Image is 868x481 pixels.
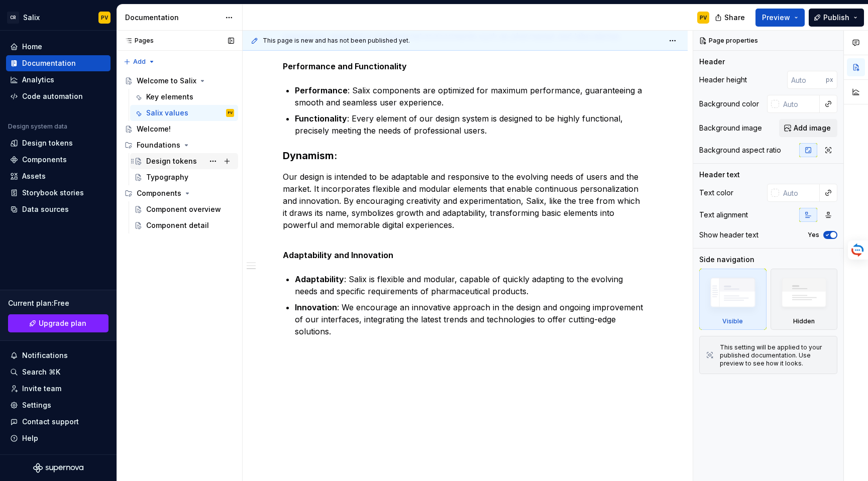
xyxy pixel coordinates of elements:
[23,13,40,23] div: Salix
[295,273,647,297] p: : Salix is flexible and modular, capable of quickly adapting to the evolving needs and specific r...
[228,108,233,118] div: PV
[121,55,158,69] button: Add
[22,384,61,394] div: Invite team
[699,99,759,109] div: Background color
[22,400,51,410] div: Settings
[283,149,647,163] h3: Dynamism:
[146,172,188,182] div: Typography
[295,274,344,284] strong: Adaptability
[263,37,410,45] span: This page is new and has not been published yet.
[699,123,762,133] div: Background image
[130,89,238,105] a: Key elements
[699,145,781,155] div: Background aspect ratio
[146,220,209,230] div: Component detail
[779,95,820,113] input: Auto
[6,414,111,430] button: Contact support
[710,9,751,27] button: Share
[808,231,819,239] label: Yes
[720,343,831,368] div: This setting will be applied to your published documentation. Use preview to see how it looks.
[121,121,238,137] a: Welcome!
[22,188,84,198] div: Storybook stories
[779,119,837,137] button: Add image
[33,463,83,473] svg: Supernova Logo
[146,108,188,118] div: Salix values
[6,168,111,184] a: Assets
[133,58,146,66] span: Add
[6,397,111,413] a: Settings
[295,302,337,312] strong: Innovation
[130,105,238,121] a: Salix valuesPV
[295,112,647,137] p: : Every element of our design system is designed to be highly functional, precisely meeting the n...
[6,185,111,201] a: Storybook stories
[130,169,238,185] a: Typography
[6,364,111,380] button: Search ⌘K
[771,269,838,330] div: Hidden
[823,13,849,23] span: Publish
[283,61,407,71] strong: Performance and Functionality
[130,217,238,233] a: Component detail
[6,72,111,88] a: Analytics
[722,317,743,325] div: Visible
[22,138,73,148] div: Design tokens
[794,123,831,133] span: Add image
[146,204,221,214] div: Component overview
[779,184,820,202] input: Auto
[6,88,111,104] a: Code automation
[295,85,348,95] strong: Performance
[22,171,46,181] div: Assets
[146,156,197,166] div: Design tokens
[699,170,740,180] div: Header text
[137,188,181,198] div: Components
[6,135,111,151] a: Design tokens
[130,153,238,169] a: Design tokens
[787,71,826,89] input: Auto
[700,14,707,22] div: PV
[826,76,833,84] p: px
[699,255,754,265] div: Side navigation
[7,12,19,24] div: CR
[2,7,115,28] button: CRSalixPV
[101,14,108,22] div: PV
[8,314,108,332] a: Upgrade plan
[283,171,647,231] p: Our design is intended to be adaptable and responsive to the evolving needs of users and the mark...
[6,152,111,168] a: Components
[724,13,745,23] span: Share
[699,188,733,198] div: Text color
[6,55,111,71] a: Documentation
[755,9,805,27] button: Preview
[22,367,60,377] div: Search ⌘K
[6,347,111,364] button: Notifications
[699,230,758,240] div: Show header text
[699,269,767,330] div: Visible
[8,123,67,131] div: Design system data
[699,210,748,220] div: Text alignment
[137,76,196,86] div: Welcome to Salix
[22,58,76,68] div: Documentation
[295,84,647,108] p: : Salix components are optimized for maximum performance, guaranteeing a smooth and seamless user...
[699,75,747,85] div: Header height
[130,201,238,217] a: Component overview
[39,318,86,328] span: Upgrade plan
[6,430,111,446] button: Help
[125,13,220,23] div: Documentation
[6,381,111,397] a: Invite team
[121,185,238,201] div: Components
[809,9,864,27] button: Publish
[22,417,79,427] div: Contact support
[295,113,347,124] strong: Functionality
[6,39,111,55] a: Home
[137,124,171,134] div: Welcome!
[22,155,67,165] div: Components
[699,57,725,67] div: Header
[22,75,54,85] div: Analytics
[121,73,238,233] div: Page tree
[137,140,180,150] div: Foundations
[22,204,69,214] div: Data sources
[283,250,393,260] strong: Adaptability and Innovation
[793,317,815,325] div: Hidden
[146,92,193,102] div: Key elements
[22,433,38,443] div: Help
[6,201,111,217] a: Data sources
[762,13,790,23] span: Preview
